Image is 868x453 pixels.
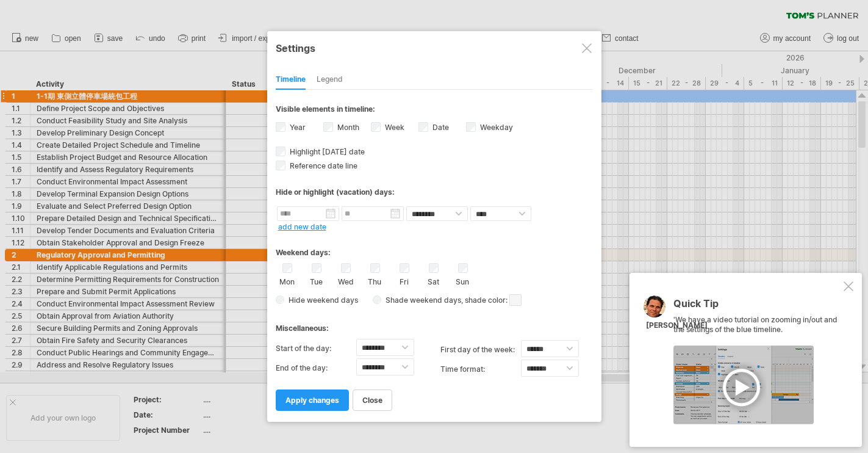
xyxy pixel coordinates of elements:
label: first day of the week: [440,340,521,360]
label: Fri [396,275,412,286]
label: Date [430,123,449,132]
label: End of the day: [276,358,356,378]
a: close [353,390,392,411]
label: Start of the day: [276,339,356,358]
a: apply changes [276,390,349,411]
span: apply changes [285,396,339,405]
div: Weekend days: [276,236,593,260]
div: Timeline [276,70,306,90]
label: Tue [309,275,324,286]
label: Month [335,123,359,132]
label: Wed [338,275,353,286]
div: Settings [276,37,593,59]
label: Time format: [440,360,521,379]
span: , shade color: [461,293,522,308]
span: Reference date line [287,161,357,170]
div: 'We have a video tutorial on zooming in/out and the settings of the blue timeline. [673,299,841,424]
label: Year [287,123,306,132]
span: click here to change the shade color [509,294,522,306]
label: Week [382,123,404,132]
div: Miscellaneous: [276,312,593,336]
label: Thu [367,275,382,286]
div: Quick Tip [673,299,841,315]
div: Legend [317,70,343,90]
span: Hide weekend days [284,295,358,305]
span: close [362,396,382,405]
div: [PERSON_NAME] [646,321,708,331]
span: Shade weekend days [381,295,461,305]
label: Mon [279,275,295,286]
label: Sat [426,275,441,286]
label: Sun [455,275,470,286]
div: Visible elements in timeline: [276,104,593,117]
div: Hide or highlight (vacation) days: [276,187,593,197]
label: Weekday [478,123,513,132]
a: add new date [278,222,326,231]
span: Highlight [DATE] date [287,147,365,156]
